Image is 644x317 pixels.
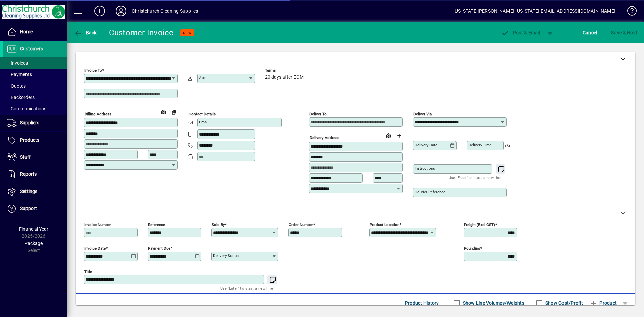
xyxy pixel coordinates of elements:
mat-label: Title [84,269,92,274]
a: Suppliers [3,115,67,131]
span: Package [24,241,43,246]
a: Communications [3,103,67,114]
span: Backorders [7,95,35,100]
mat-label: Email [199,120,209,124]
a: View on map [383,130,394,141]
button: Cancel [581,27,599,39]
div: Christchurch Cleaning Supplies [132,6,198,16]
span: Product [590,298,617,308]
span: Support [20,206,37,211]
label: Show Cost/Profit [544,300,583,306]
mat-label: Product location [370,222,399,227]
mat-label: Invoice date [84,246,106,251]
span: Quotes [7,83,26,89]
span: Terms [265,68,305,73]
mat-label: Invoice To [84,68,102,73]
a: View on map [158,106,169,117]
span: ave & Hold [611,27,637,38]
span: Invoices [7,60,28,66]
span: Financial Year [19,226,48,232]
a: Quotes [3,80,67,92]
span: ost & Email [501,30,540,35]
span: S [611,30,614,35]
a: Knowledge Base [622,1,636,23]
button: Profile [110,5,132,17]
mat-label: Payment due [148,246,170,251]
mat-label: Sold by [212,222,225,227]
mat-hint: Use 'Enter' to start a new line [449,174,501,181]
a: Reports [3,166,67,183]
span: Product History [405,298,439,308]
mat-label: Courier Reference [415,190,445,194]
span: Cancel [583,27,597,38]
a: Settings [3,183,67,200]
span: Customers [20,46,43,51]
a: Staff [3,149,67,166]
span: Communications [7,106,46,111]
mat-label: Deliver via [413,112,432,116]
span: Reports [20,171,37,177]
span: 20 days after EOM [265,75,304,80]
label: Show Line Volumes/Weights [462,300,524,306]
span: Home [20,29,33,34]
button: Post & Email [498,27,543,39]
a: Products [3,132,67,149]
a: Invoices [3,57,67,69]
button: Choose address [394,130,405,141]
mat-label: Invoice number [84,222,111,227]
mat-label: Order number [289,222,313,227]
mat-label: Delivery time [468,143,492,147]
span: Staff [20,154,31,160]
mat-label: Delivery date [415,143,437,147]
div: Customer Invoice [109,27,174,38]
span: Payments [7,72,32,77]
mat-label: Reference [148,222,165,227]
a: Support [3,200,67,217]
div: [US_STATE][PERSON_NAME] [US_STATE][EMAIL_ADDRESS][DOMAIN_NAME] [453,6,615,16]
span: NEW [183,31,192,35]
span: Suppliers [20,120,39,125]
button: Save & Hold [609,27,639,39]
button: Copy to Delivery address [169,107,179,117]
mat-label: Delivery status [213,253,239,258]
mat-hint: Use 'Enter' to start a new line [220,284,273,292]
button: Back [72,27,98,39]
a: Payments [3,69,67,80]
mat-label: Freight (excl GST) [464,222,495,227]
mat-label: Deliver To [309,112,327,116]
app-page-header-button: Back [67,27,104,39]
a: Home [3,23,67,40]
mat-label: Instructions [415,166,435,171]
a: Backorders [3,92,67,103]
span: P [513,30,516,35]
span: Settings [20,189,37,194]
mat-label: Attn [199,75,206,80]
mat-label: Rounding [464,246,480,251]
span: Products [20,137,39,143]
button: Product [586,297,620,309]
span: Back [74,30,97,35]
button: Add [89,5,110,17]
button: Product History [402,297,442,309]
